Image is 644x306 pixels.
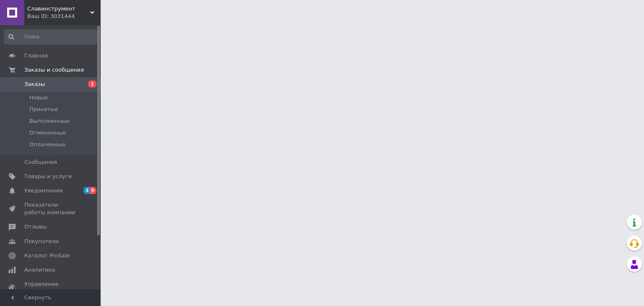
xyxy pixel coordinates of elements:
[29,94,48,101] span: Новые
[24,158,57,166] span: Сообщения
[24,52,48,60] span: Главная
[27,13,101,20] div: Ваш ID: 3031444
[24,187,62,194] span: Уведомления
[24,252,70,259] span: Каталог ProSale
[24,266,55,274] span: Аналитика
[29,106,58,113] span: Принятые
[24,173,72,180] span: Товары и услуги
[90,187,96,194] span: 9
[83,187,90,194] span: 3
[88,80,96,88] span: 1
[24,80,45,88] span: Заказы
[29,129,66,137] span: Отмененные
[24,223,47,231] span: Отзывы
[29,117,70,125] span: Выполненные
[24,238,59,245] span: Покупатели
[24,66,84,74] span: Заказы и сообщения
[29,141,65,148] span: Оплаченные
[4,29,99,44] input: Поиск
[24,201,78,216] span: Показатели работы компании
[27,5,90,13] span: Славинструмент
[24,280,78,296] span: Управление сайтом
